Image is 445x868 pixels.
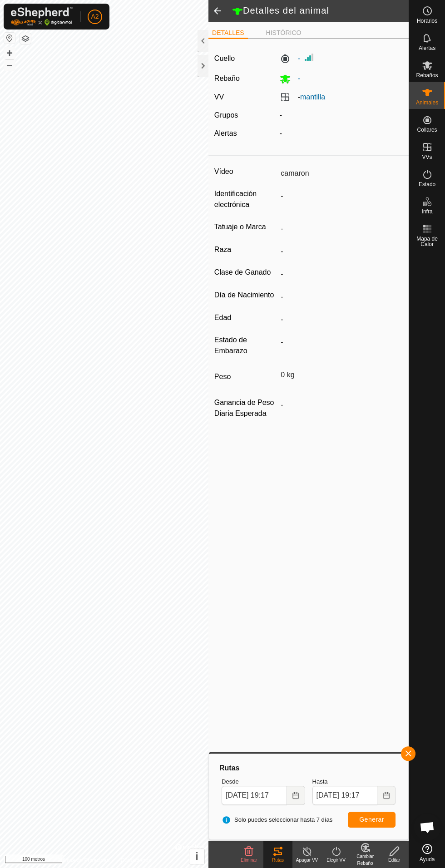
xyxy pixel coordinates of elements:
font: Cuello [214,54,235,62]
font: Ayuda [420,856,435,863]
font: Vídeo [214,168,233,175]
button: Restablecer Mapa [4,33,15,44]
font: Raza [214,246,231,253]
img: Intensidad de Señal [304,52,315,63]
div: Chat abierto [414,814,441,841]
font: VVs [422,154,432,160]
font: Mapa de Calor [416,236,438,247]
a: Ayuda [409,840,445,866]
font: Animales [416,99,438,106]
font: Alertas [419,45,435,51]
font: Edad [214,314,231,321]
font: Editar [388,858,400,863]
font: Solo puedes seleccionar hasta 7 días [234,816,332,823]
font: Rutas [219,764,239,772]
button: Elija fecha [287,786,305,805]
font: VV [214,93,224,101]
button: Capas del Mapa [20,33,31,44]
a: Contáctenos [121,856,151,864]
button: – [4,59,15,70]
font: Peso [214,373,231,380]
font: - [280,111,282,119]
font: Rutas [272,858,284,863]
font: Clase de Ganado [214,268,271,276]
font: Rebaño [214,74,240,82]
font: Ganancia de Peso Diaria Esperada [214,399,274,417]
font: - [298,54,300,62]
font: A2 [91,13,99,20]
button: i [189,849,204,864]
font: Grupos [214,111,238,119]
font: Política de Privacidad [57,857,109,863]
font: Rebaños [416,72,438,79]
font: Eliminar [241,858,257,863]
font: Estado [419,181,435,187]
font: Alertas [214,129,237,137]
font: i [195,850,198,863]
font: + [6,47,13,59]
img: Logotipo de Gallagher [11,7,73,26]
button: Generar [348,812,396,828]
font: Detalles del animal [243,5,329,15]
font: Elegir VV [326,858,346,863]
a: Política de Privacidad [57,856,109,864]
font: Contáctenos [121,857,151,863]
font: Tatuaje o Marca [214,223,266,231]
font: Cambiar Rebaño [356,854,374,866]
button: + [4,48,15,59]
font: Apagar VV [296,858,318,863]
a: mantilla [300,93,325,101]
font: Desde [222,778,239,785]
font: DETALLES [212,29,244,36]
font: Generar [359,816,384,823]
font: Día de Nacimiento [214,291,274,299]
font: – [6,59,12,71]
font: - [298,93,300,101]
font: Hasta [312,778,328,785]
font: Infra [421,208,432,215]
font: Identificación electrónica [214,190,257,208]
font: Collares [417,127,437,133]
button: Elija fecha [377,786,396,805]
font: Horarios [417,18,437,24]
font: Estado de Embarazo [214,336,247,355]
font: - [280,129,282,137]
font: HISTÓRICO [266,29,302,36]
font: - [298,74,300,82]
